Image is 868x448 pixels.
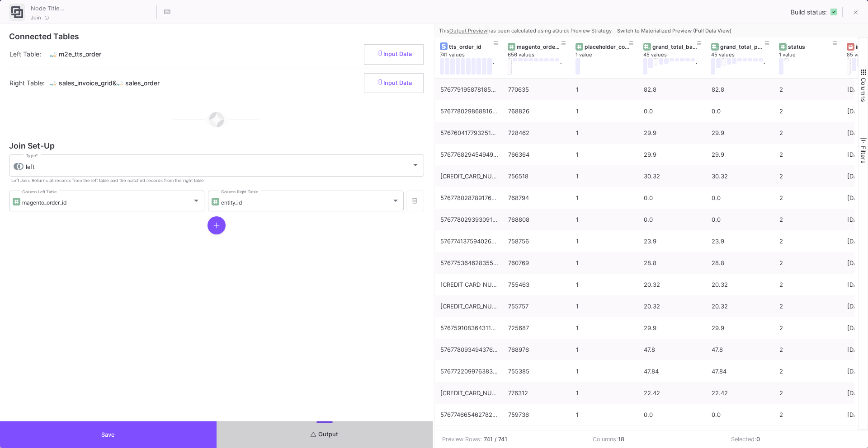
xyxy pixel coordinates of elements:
[576,122,634,144] div: 1
[508,144,566,165] div: 766364
[221,199,242,206] span: entity_id
[101,431,115,438] span: Save
[712,274,769,295] div: 20.32
[779,101,837,122] div: 2
[644,274,702,295] div: 20.32
[484,435,493,443] b: 741
[644,317,702,339] div: 29.9
[779,296,837,317] div: 2
[779,187,837,209] div: 2
[712,317,769,339] div: 29.9
[779,51,847,58] div: 1 value
[712,144,769,165] div: 29.9
[576,274,634,295] div: 1
[696,58,697,75] div: .
[779,122,837,144] div: 2
[644,231,702,252] div: 23.9
[125,79,160,87] span: sales_order
[508,296,566,317] div: 755757
[724,430,863,448] td: Selected:
[644,361,702,382] div: 47.84
[576,383,634,404] div: 1
[644,383,702,404] div: 22.42
[440,101,498,122] div: 576778029868816752
[440,166,498,187] div: [CREDIT_CARD_NUMBER]
[712,166,769,187] div: 30.32
[9,69,50,97] td: Right Table:
[756,436,760,443] b: 0
[440,79,498,100] div: 576779195878185710
[779,317,837,339] div: 2
[830,9,837,15] img: READY
[860,146,867,163] span: Filters
[22,199,66,206] span: magento_order_id
[712,252,769,274] div: 28.8
[449,28,487,34] u: Output Preview
[576,209,634,230] div: 1
[644,187,702,209] div: 0.0
[14,163,24,170] img: left-join-icon.svg
[440,317,498,339] div: 576759108364311209
[28,2,155,14] input: Node Title...
[712,339,769,360] div: 47.8
[779,166,837,187] div: 2
[644,252,702,274] div: 28.8
[779,339,837,360] div: 2
[586,430,724,448] td: Columns:
[508,101,566,122] div: 768826
[508,274,566,295] div: 755463
[493,58,494,75] div: .
[440,144,498,165] div: 576776829454949274
[576,79,634,100] div: 1
[712,404,769,425] div: 0.0
[788,43,833,50] div: status
[576,361,634,382] div: 1
[440,383,498,404] div: [CREDIT_CARD_NUMBER]
[440,296,498,317] div: [CREDIT_CARD_NUMBER]
[712,122,769,144] div: 29.9
[439,27,613,34] div: This has been calculated using a
[643,51,711,58] div: 45 values
[712,361,769,382] div: 47.84
[560,58,561,75] div: .
[217,421,433,448] button: Output
[508,339,566,360] div: 768976
[617,28,731,34] span: Switch to Materialized Preview (Full Data View)
[59,79,113,87] span: sales_invoice_grid
[644,122,702,144] div: 29.9
[11,178,204,183] p: Left Join: Returns all records from the left table and the matched records from the right table
[576,317,634,339] div: 1
[9,33,424,40] div: Connected Tables
[440,122,498,144] div: 576760417793251960
[712,383,769,404] div: 22.42
[31,14,41,21] span: Join
[440,187,498,209] div: 576778028789176410
[508,252,566,274] div: 760769
[517,43,561,50] div: magento_order_id
[440,252,498,274] div: 576775364628355388
[644,296,702,317] div: 20.32
[508,361,566,382] div: 755385
[508,187,566,209] div: 768794
[576,101,634,122] div: 1
[508,79,566,100] div: 770635
[508,404,566,425] div: 759736
[576,404,634,425] div: 1
[311,431,338,438] span: Output
[9,142,424,149] div: Join Set-Up
[585,43,629,50] div: placeholder_count
[712,187,769,209] div: 0.0
[576,426,634,447] div: 1
[508,166,566,187] div: 756518
[652,43,697,50] div: grand_total_base
[618,436,624,443] b: 18
[440,361,498,382] div: 576772209976383637
[779,383,837,404] div: 2
[712,231,769,252] div: 23.9
[712,101,769,122] div: 0.0
[712,296,769,317] div: 20.32
[440,209,498,230] div: 576778029393091029
[555,28,612,34] a: Quick Preview Strategy
[712,209,769,230] div: 0.0
[440,339,498,360] div: 576778093494376542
